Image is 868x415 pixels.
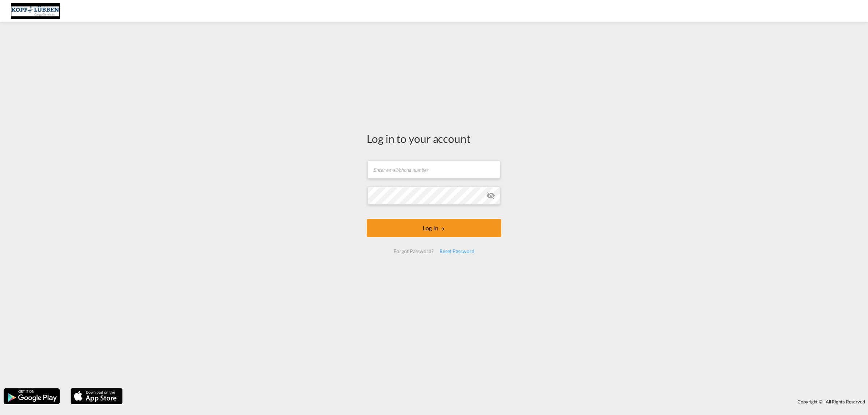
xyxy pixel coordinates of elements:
div: Copyright © . All Rights Reserved [126,395,868,408]
button: LOGIN [367,219,501,237]
input: Enter email/phone number [367,161,500,179]
div: Reset Password [437,245,477,258]
md-icon: icon-eye-off [486,191,495,200]
div: Log in to your account [367,131,501,146]
img: google.png [3,388,60,405]
img: 25cf3bb0aafc11ee9c4fdbd399af7748.JPG [11,3,60,19]
img: apple.png [70,388,123,405]
div: Forgot Password? [391,245,436,258]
